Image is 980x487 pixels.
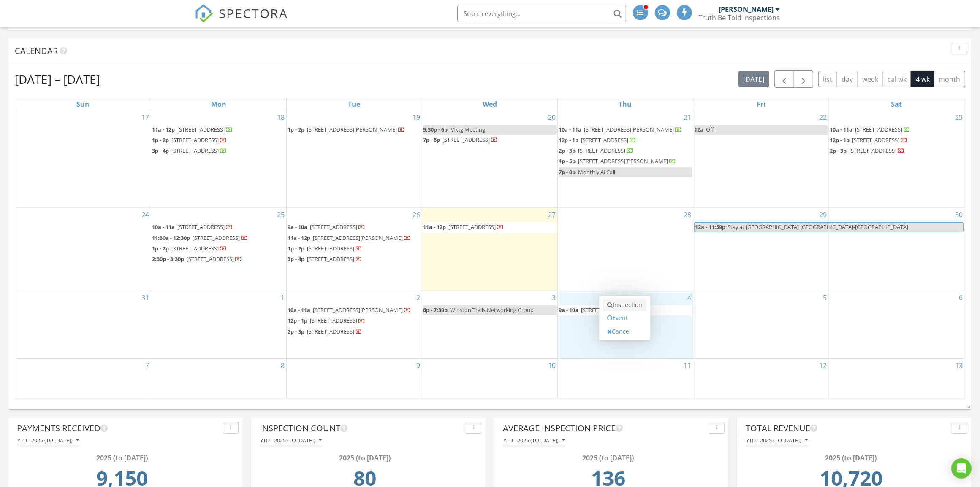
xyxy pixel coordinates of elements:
[693,208,829,291] td: Go to August 29, 2025
[279,359,286,372] a: Go to September 8, 2025
[195,4,213,23] img: The Best Home Inspection Software - Spectora
[288,317,365,324] a: 12p - 1p [STREET_ADDRESS]
[953,110,964,124] a: Go to August 23, 2025
[694,126,703,133] span: 12a
[288,245,304,252] span: 1p - 2p
[307,255,354,263] span: [STREET_ADDRESS]
[746,437,808,443] div: YTD - 2025 (to [DATE])
[578,168,615,176] span: Monthly Ai Call
[817,359,828,372] a: Go to September 12, 2025
[794,70,814,88] button: Next
[693,291,829,359] td: Go to September 5, 2025
[558,110,693,208] td: Go to August 21, 2025
[719,5,774,13] div: [PERSON_NAME]
[728,223,908,231] span: Stay at [GEOGRAPHIC_DATA] [GEOGRAPHIC_DATA]-[GEOGRAPHIC_DATA]
[581,136,628,144] span: [STREET_ADDRESS]
[682,110,693,124] a: Go to August 21, 2025
[260,435,322,446] button: YTD - 2025 (to [DATE])
[422,208,557,291] td: Go to August 27, 2025
[830,146,964,156] a: 2p - 3p [STREET_ADDRESS]
[559,305,692,315] a: 9a - 10a [STREET_ADDRESS]
[286,208,422,291] td: Go to August 26, 2025
[837,71,858,87] button: day
[423,126,448,133] span: 5:30p - 6p
[15,45,58,57] span: Calendar
[288,254,421,264] a: 3p - 4p [STREET_ADDRESS]
[699,13,780,22] div: Truth Be Told Inspections
[422,291,557,359] td: Go to September 3, 2025
[829,291,964,359] td: Go to September 6, 2025
[15,71,100,88] h2: [DATE] – [DATE]
[286,110,422,208] td: Go to August 19, 2025
[442,136,490,143] span: [STREET_ADDRESS]
[313,234,403,242] span: [STREET_ADDRESS][PERSON_NAME]
[746,422,948,435] div: Total Revenue
[313,306,403,314] span: [STREET_ADDRESS][PERSON_NAME]
[151,208,286,291] td: Go to August 25, 2025
[559,306,636,314] a: 9a - 10a [STREET_ADDRESS]
[550,291,557,304] a: Go to September 3, 2025
[911,71,934,87] button: 4 wk
[830,136,850,144] span: 12p - 1p
[288,223,307,231] span: 9a - 10a
[883,71,912,87] button: cal wk
[559,136,636,144] a: 12p - 1p [STREET_ADDRESS]
[706,126,714,133] span: Off
[15,110,151,208] td: Go to August 17, 2025
[152,245,227,252] a: 1p - 2p [STREET_ADDRESS]
[559,147,576,154] span: 2p - 3p
[423,135,557,145] a: 7p - 8p [STREET_ADDRESS]
[578,147,625,154] span: [STREET_ADDRESS]
[559,156,692,167] a: 4p - 5p [STREET_ADDRESS][PERSON_NAME]
[144,359,151,372] a: Go to September 7, 2025
[279,291,286,304] a: Go to September 1, 2025
[817,208,828,221] a: Go to August 29, 2025
[288,234,310,242] span: 11a - 12p
[195,11,288,29] a: SPECTORA
[288,327,421,337] a: 2p - 3p [STREET_ADDRESS]
[957,291,964,304] a: Go to September 6, 2025
[830,126,852,133] span: 10a - 11a
[15,208,151,291] td: Go to August 24, 2025
[307,328,354,335] span: [STREET_ADDRESS]
[262,453,468,463] div: 2025 (to [DATE])
[310,317,357,324] span: [STREET_ADDRESS]
[829,208,964,291] td: Go to August 30, 2025
[152,234,248,242] a: 11:30a - 12:30p [STREET_ADDRESS]
[310,223,357,231] span: [STREET_ADDRESS]
[546,110,557,124] a: Go to August 20, 2025
[260,422,462,435] div: Inspection Count
[849,147,896,154] span: [STREET_ADDRESS]
[152,136,227,144] a: 1p - 2p [STREET_ADDRESS]
[423,222,557,232] a: 11a - 12p [STREET_ADDRESS]
[152,245,169,252] span: 1p - 2p
[755,98,767,110] a: Friday
[558,291,693,359] td: Go to September 4, 2025
[559,126,581,133] span: 10a - 11a
[152,125,285,135] a: 11a - 12p [STREET_ADDRESS]
[152,146,285,156] a: 3p - 4p [STREET_ADDRESS]
[422,110,557,208] td: Go to August 20, 2025
[603,325,646,338] a: Cancel
[171,147,219,154] span: [STREET_ADDRESS]
[450,306,534,314] span: Winston Trails Networking Group
[953,208,964,221] a: Go to August 30, 2025
[558,358,693,398] td: Go to September 11, 2025
[275,208,286,221] a: Go to August 25, 2025
[830,135,964,145] a: 12p - 1p [STREET_ADDRESS]
[686,291,693,304] a: Go to September 4, 2025
[152,255,242,263] a: 2:30p - 3:30p [STREET_ADDRESS]
[275,110,286,124] a: Go to August 18, 2025
[682,208,693,221] a: Go to August 28, 2025
[830,147,904,154] a: 2p - 3p [STREET_ADDRESS]
[19,453,225,463] div: 2025 (to [DATE])
[829,358,964,398] td: Go to September 13, 2025
[17,422,220,435] div: Payments Received
[152,233,285,243] a: 11:30a - 12:30p [STREET_ADDRESS]
[559,147,633,154] a: 2p - 3p [STREET_ADDRESS]
[423,223,504,231] a: 11a - 12p [STREET_ADDRESS]
[821,291,828,304] a: Go to September 5, 2025
[307,245,354,252] span: [STREET_ADDRESS]
[457,5,626,22] input: Search everything...
[152,147,169,154] span: 3p - 4p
